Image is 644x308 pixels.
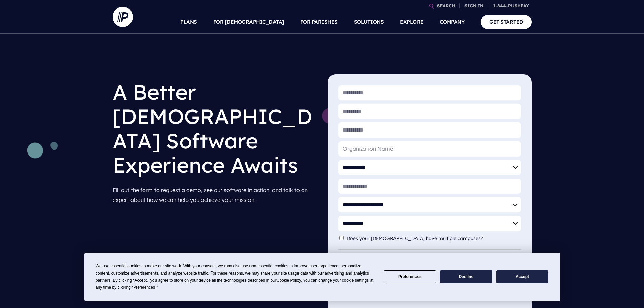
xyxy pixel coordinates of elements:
a: PLANS [180,10,197,34]
a: SOLUTIONS [354,10,384,34]
a: FOR [DEMOGRAPHIC_DATA] [213,10,284,34]
div: Cookie Consent Prompt [84,253,560,301]
button: Preferences [384,270,436,284]
a: EXPLORE [400,10,424,34]
span: Preferences [133,285,155,290]
button: Accept [496,270,548,284]
a: FOR PARISHES [300,10,338,34]
button: Decline [440,270,492,284]
div: We use essential cookies to make our site work. With your consent, we may also use non-essential ... [96,263,376,291]
a: GET STARTED [481,15,532,29]
a: COMPANY [440,10,465,34]
span: Cookie Policy [277,278,301,283]
label: Does your [DEMOGRAPHIC_DATA] have multiple campuses? [347,236,486,241]
div: By filling out the form you consent to receive information from Pushpay at the email address or t... [338,249,521,270]
h1: A Better [DEMOGRAPHIC_DATA] Software Experience Awaits [113,74,317,183]
input: Organization Name [338,141,521,157]
p: Fill out the form to request a demo, see our software in action, and talk to an expert about how ... [113,183,317,208]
